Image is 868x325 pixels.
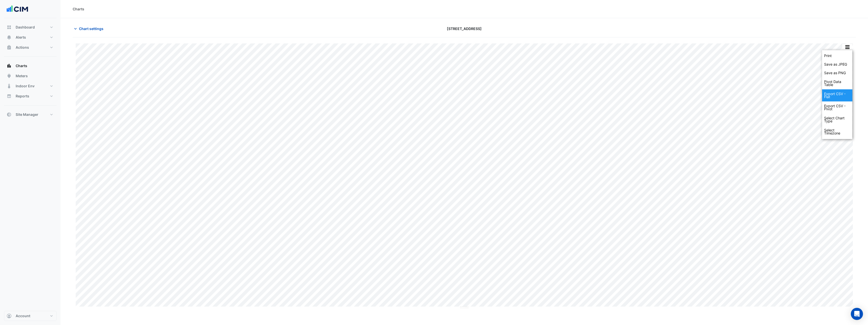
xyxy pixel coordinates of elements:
span: Reports [16,94,29,99]
button: Chart settings [73,24,107,33]
div: Select Chart Type [822,114,852,126]
span: Indoor Env [16,84,35,89]
span: Actions [16,45,29,50]
div: Export CSV - Flat [822,89,852,101]
img: Company Logo [6,4,29,14]
div: Charts [73,6,84,12]
span: Charts [16,63,27,68]
button: Actions [4,42,57,52]
div: Save as JPEG [822,60,852,69]
button: Site Manager [4,110,57,120]
div: Select Timezone [822,126,852,138]
app-icon: Indoor Env [7,84,12,89]
button: Meters [4,71,57,81]
div: Export CSV - Pivot [822,101,852,114]
button: Reports [4,91,57,101]
div: Save as PNG [822,69,852,77]
button: Charts [4,61,57,71]
button: Dashboard [4,22,57,32]
app-icon: Meters [7,73,12,78]
span: Chart settings [79,26,103,31]
span: Account [16,313,30,318]
app-icon: Dashboard [7,25,12,30]
button: More Options [842,44,852,50]
app-icon: Site Manager [7,112,12,117]
app-icon: Charts [7,63,12,68]
button: Account [4,311,57,321]
span: Dashboard [16,25,35,30]
app-icon: Actions [7,45,12,50]
span: [STREET_ADDRESS] [447,26,482,31]
div: Print [822,51,852,60]
span: Meters [16,73,28,78]
app-icon: Alerts [7,35,12,40]
button: Indoor Env [4,81,57,91]
app-icon: Reports [7,94,12,99]
div: Pivot Data Table [822,77,852,89]
span: Site Manager [16,112,38,117]
span: Alerts [16,35,26,40]
div: Open Intercom Messenger [851,308,863,320]
button: Alerts [4,32,57,42]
